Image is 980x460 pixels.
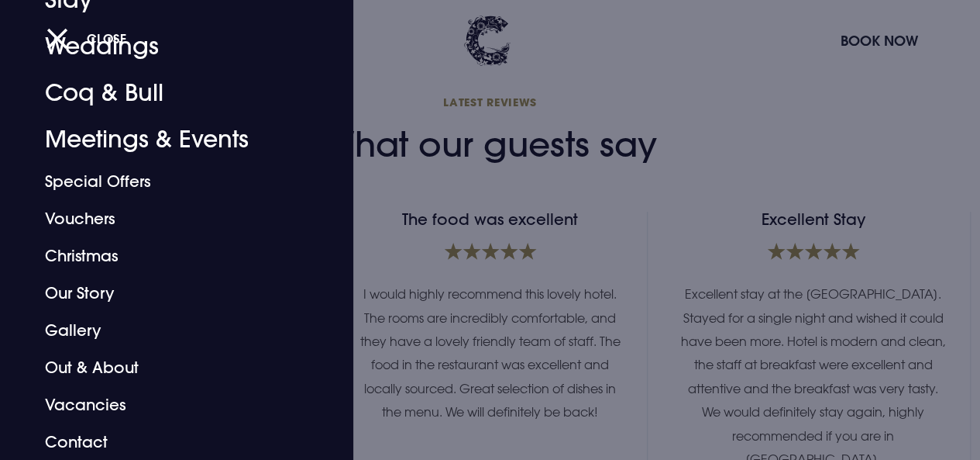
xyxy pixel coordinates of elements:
a: Vacancies [45,386,287,424]
button: Close [46,22,127,54]
a: Weddings [45,23,287,70]
a: Our Story [45,275,287,312]
a: Gallery [45,312,287,349]
span: Close [87,30,127,47]
a: Special Offers [45,163,287,200]
a: Meetings & Events [45,116,287,163]
a: Christmas [45,237,287,275]
a: Out & About [45,349,287,386]
a: Vouchers [45,200,287,237]
a: Coq & Bull [45,70,287,116]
